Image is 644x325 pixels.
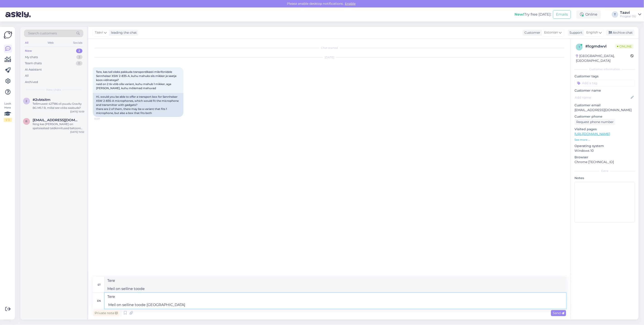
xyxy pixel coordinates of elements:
div: et [98,281,101,289]
p: Browser [574,155,635,160]
p: [EMAIL_ADDRESS][DOMAIN_NAME] [574,108,635,112]
span: Enable [344,2,357,6]
div: Progear OÜ [620,14,636,18]
div: 3 [76,55,82,59]
span: Tere, kas teil oleks pakkuda transpordikasti mikrifonidele Sennheiser XSW 2-835-A, kuhu mahuks si... [96,70,177,90]
div: leading the chat [109,30,137,35]
div: Tellimusest 427186 oli puudu Gravity BG MS 1 B, millal see võiks saabuda? [33,102,84,110]
p: See more ... [574,138,635,142]
div: Archive chat [606,30,634,36]
p: Notes [574,176,635,180]
div: Private note [93,310,120,316]
input: Add name [575,95,630,100]
span: 1 [579,45,580,49]
b: New! [514,12,524,17]
div: AI Assistant [25,67,42,72]
div: All [25,74,29,78]
button: Emails [553,10,571,19]
p: Customer phone [574,114,635,119]
div: Look Here [4,102,12,122]
span: Online [615,44,634,49]
textarea: Tere Meil on selline toode lao [105,293,566,309]
div: Online [576,10,601,19]
div: [DATE] [93,55,566,59]
p: Chrome [TECHNICAL_ID] [574,160,635,164]
a: [URL][DOMAIN_NAME] [574,132,610,136]
div: [DATE] 15:50 [70,130,84,134]
div: Web [47,40,55,46]
div: Chat started [93,46,566,50]
span: New chats [46,88,61,92]
div: Support [568,30,582,35]
p: Visited pages [574,127,635,132]
span: #2vbtsitm [33,98,50,102]
span: 2 [26,99,27,103]
div: Team chats [25,61,42,66]
div: en [97,297,101,305]
div: 1 / 3 [4,118,12,122]
div: Archived [25,80,38,84]
div: 2 [76,49,82,53]
div: T [612,11,618,18]
p: Customer tags [574,74,635,79]
span: English [586,30,598,35]
p: Customer email [574,103,635,108]
div: My chats [25,55,38,59]
span: r [26,120,28,123]
p: Operating system [574,144,635,148]
div: Customer [523,30,540,35]
img: Askly Logo [4,31,12,39]
p: Customer name [574,88,635,93]
div: Ning kas [PERSON_NAME] on spetsiaalsed taldkinnitused betooni jaoks? [33,122,84,130]
div: Extra [574,169,635,173]
div: Taavi [620,11,636,14]
span: reivohan@gmail.com [33,118,80,122]
div: [DATE] 10:59 [70,110,84,113]
a: TaaviProgear OÜ [620,11,641,18]
span: Taavi [95,30,103,35]
div: # 1cgmdwvl [585,44,615,49]
div: Hi, would you be able to offer a transport box for Sennheiser XSW 2-835-A microphones, which woul... [93,93,183,117]
div: New [25,49,32,53]
p: Windows 10 [574,148,635,153]
textarea: Tere Meil ​​on selline toode [105,277,566,293]
div: All [24,40,29,46]
span: Send [553,311,564,315]
div: 0 [76,61,82,66]
span: Estonian [544,30,558,35]
div: Socials [72,40,83,46]
div: Try free [DATE]: [514,12,551,17]
span: Search customers [28,31,57,36]
div: [GEOGRAPHIC_DATA], [GEOGRAPHIC_DATA] [576,54,630,63]
input: Add a tag [574,80,635,86]
div: Customer information [574,67,635,71]
span: 10:37 [94,117,111,121]
div: Request phone number [574,119,615,125]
